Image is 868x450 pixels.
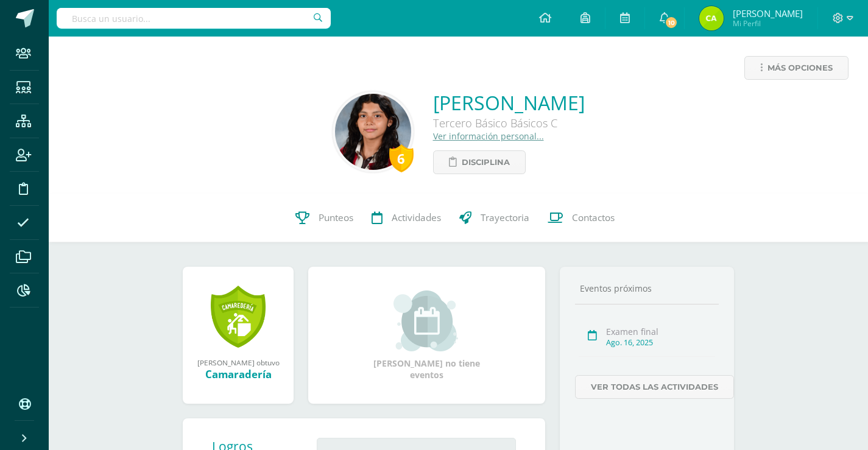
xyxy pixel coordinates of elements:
span: Contactos [572,211,615,224]
a: Ver todas las actividades [575,375,734,399]
div: Ago. 16, 2025 [606,337,715,348]
a: Punteos [286,194,362,242]
img: event_small.png [393,290,460,351]
div: [PERSON_NAME] no tiene eventos [366,290,488,381]
span: Actividades [392,211,441,224]
a: Trayectoria [450,194,538,242]
div: 6 [389,144,414,172]
a: [PERSON_NAME] [433,90,585,116]
img: 0253d5a9bfc32c0e7f071cf81cb75922.png [335,94,411,170]
span: Trayectoria [481,211,529,224]
span: Mi Perfil [733,18,803,29]
div: Camaradería [195,367,281,381]
div: Eventos próximos [575,283,719,294]
a: Disciplina [433,150,526,174]
a: Contactos [538,194,624,242]
img: 3e030efd7d8f9d9fcbbc013a721f3e22.png [699,6,724,30]
span: Disciplina [462,151,510,174]
span: Más opciones [767,57,833,79]
span: Punteos [319,211,353,224]
a: Ver información personal... [433,130,544,142]
a: Más opciones [744,56,849,80]
div: [PERSON_NAME] obtuvo [195,357,281,367]
span: 10 [665,16,678,29]
input: Busca un usuario... [57,8,331,29]
div: Tercero Básico Básicos C [433,116,585,130]
span: [PERSON_NAME] [733,7,803,19]
div: Examen final [606,326,715,337]
a: Actividades [362,194,450,242]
